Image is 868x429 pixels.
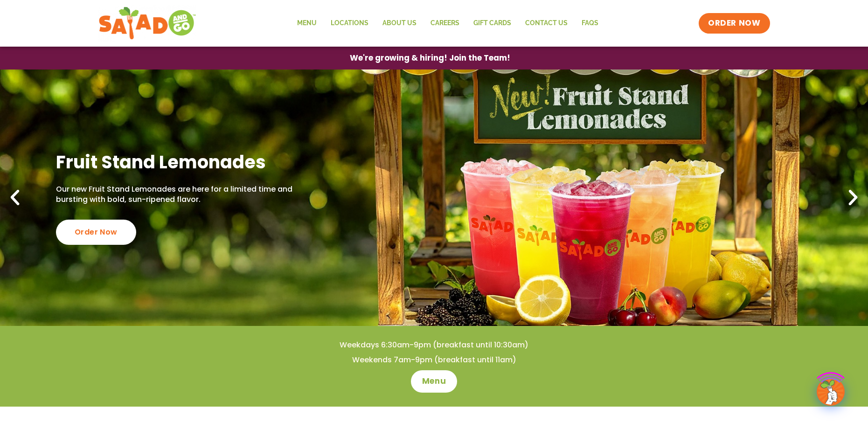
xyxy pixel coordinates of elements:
[699,13,770,34] a: ORDER NOW
[708,18,760,29] span: ORDER NOW
[466,13,518,34] a: GIFT CARDS
[56,220,136,245] div: Order Now
[56,184,324,205] p: Our new Fruit Stand Lemonades are here for a limited time and bursting with bold, sun-ripened fla...
[98,5,197,42] img: new-SAG-logo-768×292
[290,13,605,34] nav: Menu
[19,355,849,365] h4: Weekends 7am-9pm (breakfast until 11am)
[19,340,849,350] h4: Weekdays 6:30am-9pm (breakfast until 10:30am)
[350,54,510,62] span: We're growing & hiring! Join the Team!
[324,13,375,34] a: Locations
[411,370,457,393] a: Menu
[56,151,324,173] h2: Fruit Stand Lemonades
[336,47,524,69] a: We're growing & hiring! Join the Team!
[575,13,605,34] a: FAQs
[375,13,424,34] a: About Us
[424,13,466,34] a: Careers
[422,376,446,387] span: Menu
[518,13,575,34] a: Contact Us
[290,13,324,34] a: Menu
